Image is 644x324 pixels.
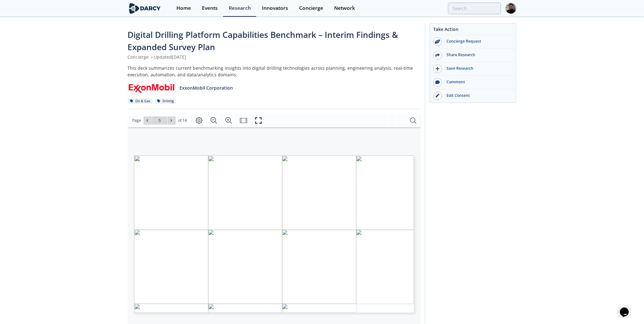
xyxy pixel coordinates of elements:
iframe: chat widget [617,299,638,318]
p: ExxonMobil Corporation [180,85,233,91]
div: Take Action [430,26,516,35]
input: Advanced Search [448,3,501,14]
div: Oil & Gas [128,98,153,104]
a: Edit Content [430,89,516,103]
div: Edit Content [442,93,513,98]
div: Events [202,6,218,11]
div: Drilling [155,98,176,104]
div: Comment [442,79,513,85]
div: Network [334,6,355,11]
div: This deck summarizes current benchmarking insights into digital drilling technologies across plan... [128,65,421,78]
div: Concierge Request [442,38,513,44]
div: Innovators [262,6,288,11]
div: Research [229,6,251,11]
div: Save Research [442,66,513,71]
span: Digital Drilling Platform Capabilities Benchmark – Interim Findings & Expanded Survey Plan [128,29,398,53]
div: Concierge Updated [DATE] [128,54,421,60]
span: • [150,54,154,60]
div: Share Research [442,52,513,58]
div: Home [176,6,191,11]
img: Profile [505,3,517,14]
div: Concierge [299,6,323,11]
img: logo-wide.svg [128,3,162,14]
